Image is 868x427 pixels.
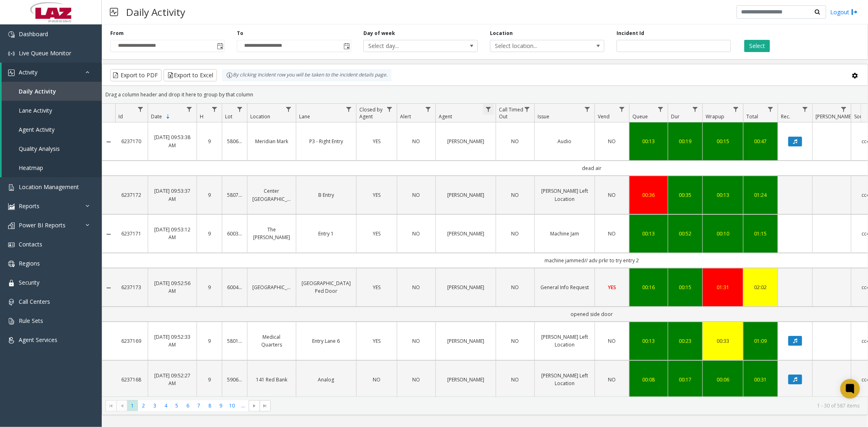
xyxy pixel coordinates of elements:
[8,70,15,76] img: 'icon'
[227,400,238,411] span: Page 10
[634,137,663,145] div: 00:13
[402,137,431,145] a: NO
[765,104,776,115] a: Total Filter Menu
[8,50,15,57] img: 'icon'
[361,283,392,291] a: YES
[252,376,291,383] a: 141 Red Bank
[227,283,242,291] a: 600405
[423,104,434,115] a: Alert Filter Menu
[2,158,102,177] a: Heatmap
[19,164,43,172] span: Heatmap
[730,104,741,115] a: Wrapup Filter Menu
[8,280,15,286] img: 'icon'
[19,279,39,286] span: Security
[110,2,118,22] img: pageIcon
[402,230,431,237] a: NO
[540,372,590,387] a: [PERSON_NAME] Left Location
[262,403,269,409] span: Go to the last page
[215,40,224,52] span: Toggle popup
[19,107,52,114] span: Lane Activity
[19,126,55,133] span: Agent Activity
[215,400,226,411] span: Page 9
[301,337,351,345] a: Entry Lane 6
[138,400,149,411] span: Page 2
[634,337,663,345] div: 00:13
[19,30,48,38] span: Dashboard
[102,87,868,102] div: Drag a column header and drop it here to group by that column
[600,137,624,145] a: NO
[540,333,590,349] a: [PERSON_NAME] Left Location
[153,226,192,241] a: [DATE] 09:53:12 AM
[102,285,115,291] a: Collapse Details
[252,187,291,203] a: Center [GEOGRAPHIC_DATA]
[744,40,770,52] button: Select
[671,113,680,120] span: Dur
[582,104,593,115] a: Issue Filter Menu
[402,376,431,383] a: NO
[122,2,189,22] h3: Daily Activity
[441,191,491,199] a: [PERSON_NAME]
[501,230,529,237] a: NO
[361,376,392,383] a: NO
[359,106,383,120] span: Closed by Agent
[120,337,143,345] a: 6237169
[363,30,395,37] label: Day of week
[153,133,192,149] a: [DATE] 09:53:38 AM
[227,137,242,145] a: 580619
[499,106,523,120] span: Call Timed Out
[708,137,738,145] div: 00:15
[252,333,291,349] a: Medical Quarters
[301,137,351,145] a: P3 - Right Entry
[851,8,858,16] img: logout
[673,376,697,383] a: 00:17
[209,104,220,115] a: H Filter Menu
[655,104,666,115] a: Queue Filter Menu
[153,333,192,349] a: [DATE] 09:52:33 AM
[120,137,143,145] a: 6237170
[748,283,773,291] a: 02:02
[538,113,549,120] span: Issue
[708,191,738,199] a: 00:13
[301,376,351,383] a: Analog
[19,259,40,267] span: Regions
[8,184,15,191] img: 'icon'
[540,137,590,145] a: Audio
[748,376,773,383] a: 00:31
[748,191,773,199] a: 01:24
[204,400,215,411] span: Page 8
[200,113,203,120] span: H
[299,113,310,120] span: Lane
[202,337,217,345] a: 9
[8,318,15,325] img: 'icon'
[234,104,245,115] a: Lot Filter Menu
[501,376,529,383] a: NO
[373,192,380,198] span: YES
[748,230,773,237] div: 01:15
[708,337,738,345] div: 00:33
[118,113,123,120] span: Id
[634,376,663,383] a: 00:08
[634,283,663,291] a: 00:16
[690,104,701,115] a: Dur Filter Menu
[8,31,15,38] img: 'icon'
[673,137,697,145] a: 00:19
[102,104,868,396] div: Data table
[8,242,15,248] img: 'icon'
[19,68,37,76] span: Activity
[19,87,56,95] span: Daily Activity
[501,191,529,199] a: NO
[202,230,217,237] a: 9
[361,337,392,345] a: YES
[153,372,192,387] a: [DATE] 09:52:27 AM
[8,222,15,229] img: 'icon'
[439,113,452,120] span: Agent
[708,376,738,383] a: 00:06
[184,104,195,115] a: Date Filter Menu
[120,283,143,291] a: 6237173
[373,284,380,291] span: YES
[746,113,758,120] span: Total
[608,284,616,291] span: YES
[226,72,233,78] img: infoIcon.svg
